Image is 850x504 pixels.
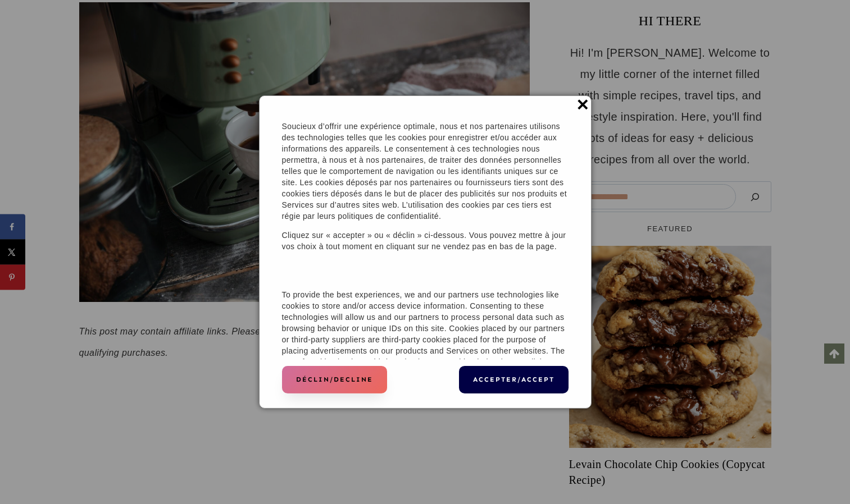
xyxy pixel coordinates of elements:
button: Déclin/Decline [282,366,387,393]
button: Accepter/Accept [459,366,569,393]
p: Soucieux d’offrir une expérience optimale, nous et nos partenaires utilisons des technologies tel... [282,121,569,222]
p: To provide the best experiences, we and our partners use technologies like cookies to store and/o... [282,289,569,368]
p: Cliquez sur « accepter » ou « déclin » ci-dessous. Vous pouvez mettre à jour vos choix à tout mom... [282,230,569,252]
span: ✕ [576,90,589,120]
